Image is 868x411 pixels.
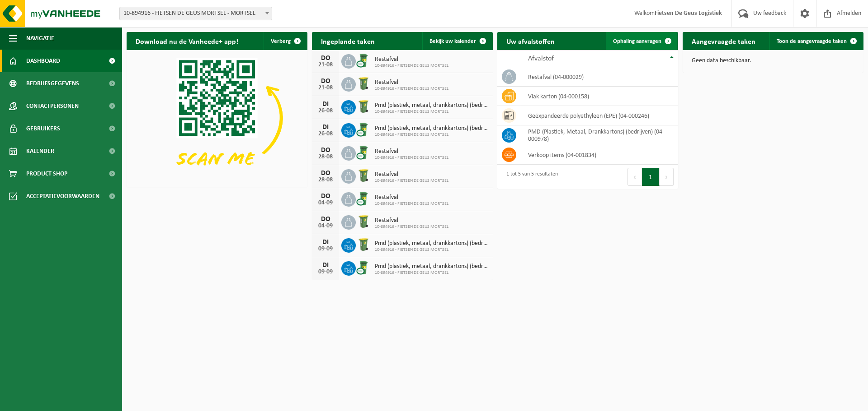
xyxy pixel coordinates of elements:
a: Toon de aangevraagde taken [769,32,863,50]
span: Product Shop [26,162,67,185]
span: Restafval [375,79,448,86]
img: WB-0240-CU [356,122,371,137]
img: WB-0240-HPE-GN-50 [356,76,371,91]
span: Pmd (plastiek, metaal, drankkartons) (bedrijven) [375,240,488,247]
div: DI [316,124,335,131]
a: Ophaling aanvragen [606,32,677,50]
span: Pmd (plastiek, metaal, drankkartons) (bedrijven) [375,125,488,132]
div: DO [316,147,335,154]
img: Download de VHEPlus App [127,50,307,185]
span: 10-894916 - FIETSEN DE GEUS MORTSEL [375,201,448,207]
div: DO [316,193,335,200]
img: WB-0240-CU [356,260,371,275]
span: 10-894916 - FIETSEN DE GEUS MORTSEL [375,224,448,230]
div: DO [316,55,335,62]
div: DO [316,78,335,85]
span: Restafval [375,148,448,155]
div: 1 tot 5 van 5 resultaten [502,167,558,187]
img: WB-0240-HPE-GN-50 [356,214,371,229]
span: Verberg [271,38,291,44]
span: 10-894916 - FIETSEN DE GEUS MORTSEL [375,178,448,184]
span: Restafval [375,194,448,201]
h2: Ingeplande taken [312,32,384,50]
span: 10-894916 - FIETSEN DE GEUS MORTSEL [375,247,488,253]
img: WB-0240-HPE-GN-50 [356,99,371,114]
span: Bedrijfsgegevens [26,72,79,95]
p: Geen data beschikbaar. [692,58,854,64]
td: verkoop items (04-001834) [521,145,678,165]
button: Next [660,168,674,186]
div: 28-08 [316,154,335,160]
span: Pmd (plastiek, metaal, drankkartons) (bedrijven) [375,263,488,270]
div: 26-08 [316,108,335,114]
td: vlak karton (04-000158) [521,87,678,106]
span: Restafval [375,56,448,63]
span: 10-894916 - FIETSEN DE GEUS MORTSEL - MORTSEL [120,7,272,20]
span: Afvalstof [528,55,554,62]
span: Restafval [375,171,448,178]
img: WB-0240-CU [356,53,371,68]
div: DI [316,262,335,269]
img: WB-0240-HPE-GN-50 [356,168,371,183]
div: 04-09 [316,223,335,229]
span: Contactpersonen [26,95,79,117]
span: Restafval [375,217,448,224]
span: Toon de aangevraagde taken [777,38,847,44]
div: DO [316,216,335,223]
td: restafval (04-000029) [521,67,678,87]
div: 04-09 [316,200,335,206]
span: 10-894916 - FIETSEN DE GEUS MORTSEL [375,109,488,115]
div: 21-08 [316,62,335,68]
a: Bekijk uw kalender [422,32,492,50]
span: 10-894916 - FIETSEN DE GEUS MORTSEL [375,132,488,138]
div: DO [316,170,335,177]
div: 09-09 [316,269,335,275]
div: DI [316,239,335,246]
img: WB-0240-CU [356,191,371,206]
span: 10-894916 - FIETSEN DE GEUS MORTSEL [375,155,448,161]
span: Ophaling aanvragen [613,38,661,44]
span: Gebruikers [26,117,60,140]
div: 26-08 [316,131,335,137]
span: Bekijk uw kalender [429,38,476,44]
button: Previous [627,168,642,186]
span: Acceptatievoorwaarden [26,185,99,208]
span: 10-894916 - FIETSEN DE GEUS MORTSEL - MORTSEL [119,7,272,20]
div: 28-08 [316,177,335,183]
span: Pmd (plastiek, metaal, drankkartons) (bedrijven) [375,102,488,109]
button: Verberg [264,32,307,50]
button: 1 [642,168,660,186]
div: 21-08 [316,85,335,91]
td: PMD (Plastiek, Metaal, Drankkartons) (bedrijven) (04-000978) [521,125,678,145]
span: 10-894916 - FIETSEN DE GEUS MORTSEL [375,270,488,276]
h2: Aangevraagde taken [683,32,764,50]
span: Navigatie [26,27,54,50]
span: Kalender [26,140,54,162]
div: DI [316,101,335,108]
div: 09-09 [316,246,335,252]
span: Dashboard [26,50,60,72]
img: WB-0240-HPE-GN-50 [356,237,371,252]
h2: Uw afvalstoffen [497,32,564,50]
strong: Fietsen De Geus Logistiek [655,10,722,17]
span: 10-894916 - FIETSEN DE GEUS MORTSEL [375,86,448,92]
img: WB-0240-CU [356,145,371,160]
h2: Download nu de Vanheede+ app! [127,32,247,50]
td: geëxpandeerde polyethyleen (EPE) (04-000246) [521,106,678,125]
span: 10-894916 - FIETSEN DE GEUS MORTSEL [375,63,448,69]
